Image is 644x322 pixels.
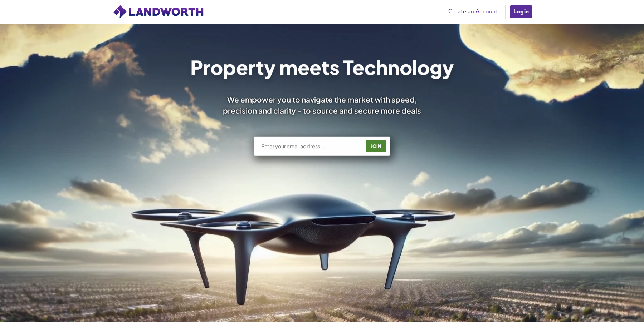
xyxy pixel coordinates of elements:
input: Enter your email address... [260,143,360,150]
div: JOIN [368,140,384,152]
a: Login [509,5,533,19]
button: JOIN [366,140,386,152]
h1: Property meets Technology [190,58,454,77]
a: Create an Account [445,6,502,17]
div: We empower you to navigate the market with speed, precision and clarity - to source and secure mo... [213,94,431,116]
